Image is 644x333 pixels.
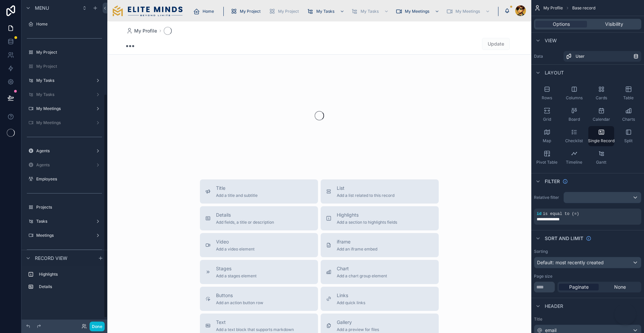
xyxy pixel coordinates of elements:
[614,284,626,290] span: None
[534,148,560,168] button: Pivot Table
[561,126,587,146] button: Checklist
[615,126,641,146] button: Split
[36,205,102,210] label: Projects
[622,117,635,122] span: Charts
[534,317,641,322] label: Title
[405,9,429,14] span: My Meetings
[614,303,636,325] iframe: Botpress
[444,5,493,17] a: My Meetings
[569,284,589,290] span: Paginate
[561,148,587,168] button: Timeline
[35,255,67,262] span: Record view
[565,138,583,144] span: Checklist
[596,95,607,101] span: Cards
[561,105,587,125] button: Board
[278,9,299,14] span: My Project
[240,9,261,14] span: My Project
[569,117,580,122] span: Board
[39,284,101,289] label: Details
[25,146,103,156] a: Agents
[267,5,304,17] a: My Project
[605,21,623,27] span: Visibility
[36,92,93,97] label: My Tasks
[572,5,595,11] span: Base record
[36,162,93,168] label: Agents
[126,27,157,34] a: My Profile
[349,5,392,17] a: My Tasks
[543,117,551,122] span: Grid
[553,21,570,27] span: Options
[90,322,105,331] button: Done
[203,9,214,14] span: Home
[537,260,604,265] span: Default: most recently created
[588,105,614,125] button: Calendar
[305,5,348,17] a: My Tasks
[188,4,504,18] div: scrollable content
[36,50,102,55] label: My Project
[534,83,560,103] button: Rows
[545,235,583,242] span: Sort And Limit
[25,202,103,213] a: Projects
[25,19,103,30] a: Home
[25,216,103,227] a: Tasks
[36,21,102,27] label: Home
[25,47,103,58] a: My Project
[561,83,587,103] button: Columns
[36,120,93,125] label: My Meetings
[542,95,552,101] span: Rows
[113,5,182,16] img: App logo
[596,160,606,165] span: Gantt
[623,95,634,101] span: Table
[588,83,614,103] button: Cards
[534,195,561,200] label: Relative filter
[534,54,561,59] label: Data
[361,9,379,14] span: My Tasks
[228,5,265,17] a: My Project
[624,138,633,144] span: Split
[36,233,93,238] label: Meetings
[36,106,93,111] label: My Meetings
[25,89,103,100] a: My Tasks
[21,266,107,299] div: scrollable content
[393,5,443,17] a: My Meetings
[25,160,103,170] a: Agents
[534,274,552,279] label: Page size
[534,249,548,254] label: Sorting
[36,148,93,154] label: Agents
[36,219,93,224] label: Tasks
[545,303,563,310] span: Header
[25,75,103,86] a: My Tasks
[455,9,480,14] span: My Meetings
[36,64,102,69] label: My Project
[25,103,103,114] a: My Meetings
[191,5,219,17] a: Home
[563,51,641,62] a: User
[534,257,641,268] button: Default: most recently created
[316,9,334,14] span: My Tasks
[588,148,614,168] button: Gantt
[39,272,101,277] label: Highlights
[615,83,641,103] button: Table
[543,138,551,144] span: Map
[35,5,49,11] span: Menu
[25,117,103,128] a: My Meetings
[25,174,103,184] a: Employees
[593,117,610,122] span: Calendar
[545,178,560,185] span: Filter
[588,138,614,144] span: Single Record
[545,69,564,76] span: Layout
[36,78,93,83] label: My Tasks
[134,27,157,34] span: My Profile
[536,160,557,165] span: Pivot Table
[566,160,582,165] span: Timeline
[545,37,557,44] span: View
[576,54,585,59] span: User
[534,126,560,146] button: Map
[566,95,583,101] span: Columns
[588,126,614,146] button: Single Record
[543,212,579,216] span: is equal to (=)
[25,230,103,241] a: Meetings
[615,105,641,125] button: Charts
[537,212,541,216] span: id
[25,61,103,72] a: My Project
